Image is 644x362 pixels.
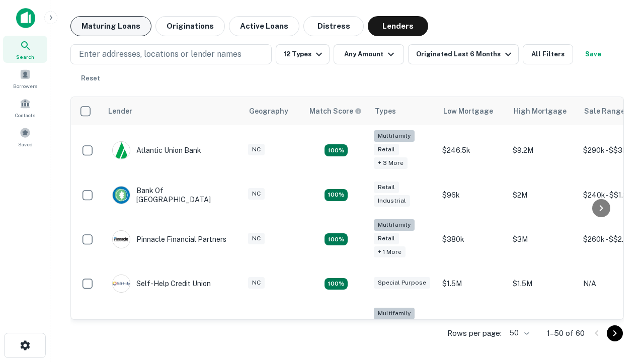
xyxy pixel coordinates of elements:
div: Atlantic Union Bank [112,141,201,159]
div: Originated Last 6 Months [416,48,514,60]
div: NC [248,233,265,244]
iframe: Chat Widget [594,282,644,330]
td: $9.2M [508,125,578,176]
div: + 1 more [374,246,406,258]
div: Sale Range [584,105,625,117]
span: Contacts [15,111,35,119]
td: $380k [437,214,508,265]
div: Multifamily [374,219,415,231]
td: $3.2M [508,303,578,353]
div: NC [248,144,265,155]
th: Capitalize uses an advanced AI algorithm to match your search with the best lender. The match sco... [303,97,369,125]
div: Self-help Credit Union [112,275,211,293]
div: Retail [374,182,399,193]
button: Reset [74,68,107,88]
div: The Fidelity Bank [112,319,194,337]
span: Search [16,53,34,61]
button: Originations [155,16,225,36]
div: Industrial [374,195,410,207]
p: Enter addresses, locations or lender names [79,48,242,60]
th: Types [369,97,437,125]
div: Retail [374,144,399,155]
div: 50 [506,326,531,340]
a: Search [3,36,47,63]
div: Lender [108,105,132,117]
div: + 3 more [374,157,408,169]
div: Geography [249,105,288,117]
button: 12 Types [276,44,330,64]
span: Borrowers [13,82,37,90]
th: Low Mortgage [437,97,508,125]
span: Saved [18,140,33,148]
div: Multifamily [374,308,415,319]
td: $246.5k [437,125,508,176]
div: NC [248,188,265,200]
button: Originated Last 6 Months [408,44,519,64]
div: Capitalize uses an advanced AI algorithm to match your search with the best lender. The match sco... [309,106,362,117]
button: Enter addresses, locations or lender names [70,44,272,64]
th: High Mortgage [508,97,578,125]
button: Go to next page [607,325,623,341]
div: Retail [374,233,399,244]
div: Multifamily [374,130,415,142]
button: Save your search to get updates of matches that match your search criteria. [577,44,609,64]
td: $246k [437,303,508,353]
div: Matching Properties: 15, hasApolloMatch: undefined [325,189,348,201]
td: $3M [508,214,578,265]
div: Special Purpose [374,277,430,289]
p: 1–50 of 60 [547,327,585,339]
img: capitalize-icon.png [16,8,35,28]
div: Matching Properties: 17, hasApolloMatch: undefined [325,233,348,245]
button: Lenders [368,16,428,36]
th: Lender [102,97,243,125]
div: Matching Properties: 10, hasApolloMatch: undefined [325,144,348,156]
a: Contacts [3,94,47,121]
button: Any Amount [334,44,404,64]
div: Pinnacle Financial Partners [112,230,226,248]
div: NC [248,277,265,289]
th: Geography [243,97,303,125]
a: Saved [3,123,47,150]
h6: Match Score [309,106,360,117]
div: Bank Of [GEOGRAPHIC_DATA] [112,186,233,204]
td: $2M [508,176,578,214]
p: Rows per page: [447,327,502,339]
td: $1.5M [437,264,508,303]
img: picture [113,231,130,248]
button: All Filters [523,44,573,64]
button: Maturing Loans [70,16,151,36]
div: Types [375,105,396,117]
td: $1.5M [508,264,578,303]
td: $96k [437,176,508,214]
img: picture [113,142,130,159]
a: Borrowers [3,65,47,92]
img: picture [113,187,130,204]
div: Matching Properties: 11, hasApolloMatch: undefined [325,278,348,290]
button: Distress [303,16,364,36]
button: Active Loans [229,16,299,36]
img: picture [113,275,130,292]
div: High Mortgage [514,105,567,117]
div: Low Mortgage [443,105,493,117]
